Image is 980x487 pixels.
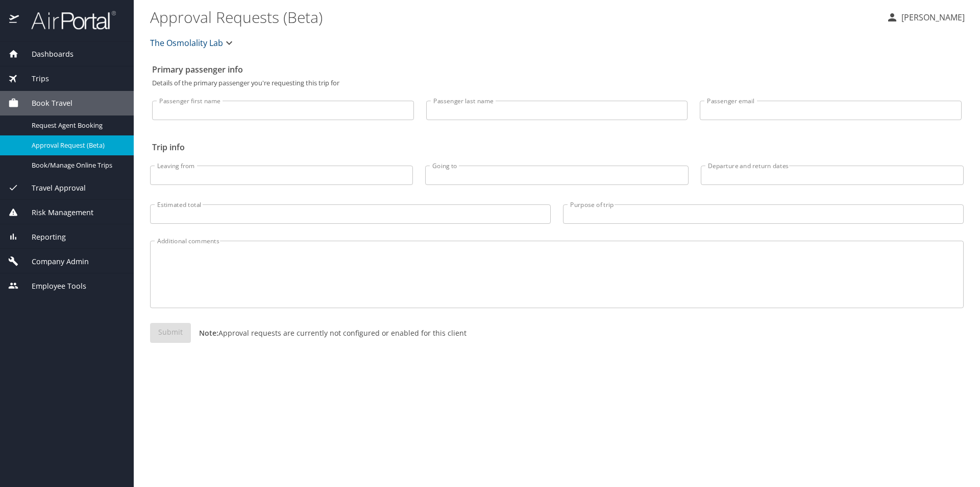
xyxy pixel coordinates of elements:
[150,36,223,50] span: The Osmolality Lab
[32,160,121,170] span: Book/Manage Online Trips
[32,121,121,130] span: Request Agent Booking
[19,207,93,218] span: Risk Management
[146,33,239,53] button: The Osmolality Lab
[20,10,116,30] img: airportal-logo.png
[19,49,73,60] span: Dashboards
[199,328,218,338] strong: Note:
[32,141,121,150] span: Approval Request (Beta)
[19,231,66,243] span: Reporting
[191,328,467,338] p: Approval requests are currently not configured or enabled for this client
[19,182,86,194] span: Travel Approval
[152,80,962,86] p: Details of the primary passenger you're requesting this trip for
[19,98,72,109] span: Book Travel
[9,10,20,30] img: icon-airportal.png
[152,139,962,155] h2: Trip info
[19,256,89,267] span: Company Admin
[882,8,969,27] button: [PERSON_NAME]
[19,73,49,84] span: Trips
[150,1,878,33] h1: Approval Requests (Beta)
[19,281,86,292] span: Employee Tools
[898,11,965,24] p: [PERSON_NAME]
[152,61,962,78] h2: Primary passenger info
